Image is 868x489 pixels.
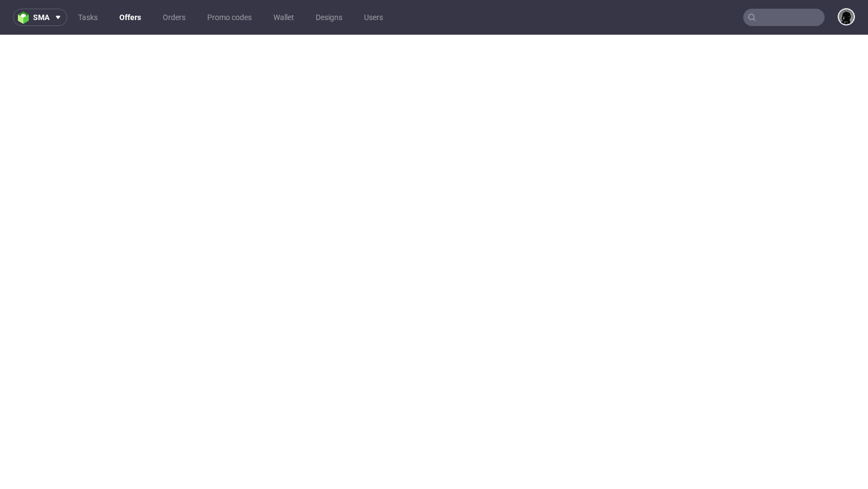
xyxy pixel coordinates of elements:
a: Promo codes [201,9,258,26]
a: Designs [309,9,349,26]
a: Wallet [267,9,301,26]
a: Orders [156,9,192,26]
a: Users [358,9,390,26]
a: Tasks [72,9,104,26]
button: sma [13,9,67,26]
a: Offers [113,9,148,26]
img: Dawid Urbanowicz [839,9,854,24]
span: sma [33,14,49,21]
img: logo [18,11,33,24]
